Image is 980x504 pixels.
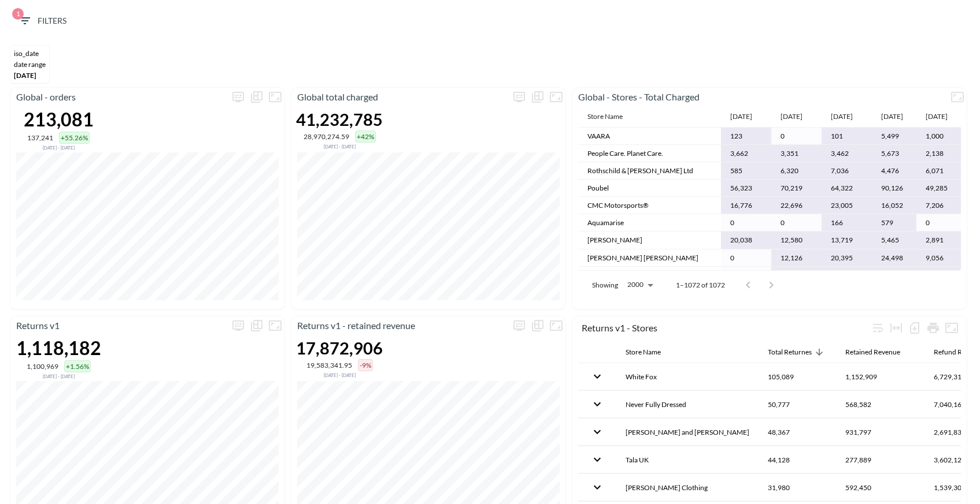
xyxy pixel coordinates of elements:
[355,130,376,143] div: +42%
[916,128,961,145] td: 1,000
[229,88,247,106] button: more
[291,319,510,333] p: Returns v1 - retained revenue
[59,132,90,144] div: +55.26%
[247,316,266,335] div: Show chart as table
[721,128,771,145] td: 123
[916,145,961,162] td: 2,138
[845,345,915,359] span: Retained Revenue
[616,363,759,390] th: White Fox
[845,345,900,359] div: Retained Revenue
[510,88,528,106] span: Display settings
[768,345,812,359] div: Total Returnes
[14,49,46,58] div: iso_date
[578,214,721,232] td: Aquamarise
[587,367,607,386] button: expand row
[759,419,836,446] th: 48,367
[721,232,771,249] td: 20,038
[306,361,352,369] div: 19,583,341.95
[721,214,771,232] td: 0
[771,180,822,197] td: 70,219
[578,267,721,284] td: Mem 49 Prod
[872,162,916,180] td: 4,476
[771,106,822,128] th: [DATE]
[822,197,872,214] td: 23,005
[916,197,961,214] td: 7,206
[27,362,58,371] div: 1,100,969
[822,162,872,180] td: 7,036
[616,446,759,473] th: Tala UK
[578,145,721,162] td: People Care. Planet Care.
[822,128,872,145] td: 101
[948,88,967,106] button: Fullscreen
[872,197,916,214] td: 16,052
[771,128,822,145] td: 0
[771,145,822,162] td: 3,351
[721,145,771,162] td: 3,662
[16,372,101,379] div: Compared to Nov 11, 2024 - Apr 01, 2025
[296,143,383,150] div: Compared to Nov 10, 2024 - Apr 01, 2025
[872,106,916,128] th: [DATE]
[587,477,607,497] button: expand row
[759,446,836,473] th: 44,128
[836,474,924,501] th: 592,450
[759,363,836,390] th: 105,089
[626,345,661,359] div: Store Name
[721,267,771,284] td: 0
[676,280,725,290] p: 1–1072 of 1072
[836,363,924,390] th: 1,152,909
[771,232,822,249] td: 12,580
[587,422,607,442] button: expand row
[872,249,916,267] td: 24,498
[578,106,721,128] th: Store Name
[916,267,961,284] td: 11,514
[510,88,528,106] button: more
[721,197,771,214] td: 16,776
[587,394,607,414] button: expand row
[296,338,383,358] div: 17,872,906
[872,128,916,145] td: 5,499
[771,249,822,267] td: 12,126
[822,214,872,232] td: 166
[916,162,961,180] td: 6,071
[623,277,657,292] div: 2000
[822,180,872,197] td: 64,322
[942,319,961,337] button: Fullscreen
[616,419,759,446] th: Lucy and Yak
[771,214,822,232] td: 0
[916,106,961,128] th: [DATE]
[578,232,721,249] td: [PERSON_NAME]
[822,145,872,162] td: 3,462
[887,319,905,337] div: Toggle table layout between fixed and auto (default: auto)
[296,109,383,129] div: 41,232,785
[528,316,547,335] div: Show chart as table
[291,90,510,104] p: Global total charged
[759,391,836,418] th: 50,777
[64,360,91,372] div: +1.56%
[578,249,721,267] td: [PERSON_NAME] [PERSON_NAME]
[759,474,836,501] th: 31,980
[822,249,872,267] td: 20,395
[528,88,547,106] div: Show chart as table
[822,232,872,249] td: 13,719
[247,88,266,106] div: Show chart as table
[358,359,373,371] div: -9%
[616,391,759,418] th: Never Fully Dressed
[872,180,916,197] td: 90,126
[547,88,565,106] button: Fullscreen
[836,446,924,473] th: 277,889
[721,180,771,197] td: 56,323
[578,128,721,145] td: VAARA
[229,88,247,106] span: Display settings
[771,267,822,284] td: 4,326
[768,345,827,359] span: Total Returnes
[16,337,101,359] div: 1,118,182
[510,316,528,335] button: more
[592,280,618,290] p: Showing
[872,214,916,232] td: 579
[10,90,229,104] p: Global - orders
[616,474,759,501] th: Blakely Clothing
[14,71,36,80] span: [DATE]
[872,145,916,162] td: 5,673
[916,180,961,197] td: 49,285
[626,345,676,359] span: Store Name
